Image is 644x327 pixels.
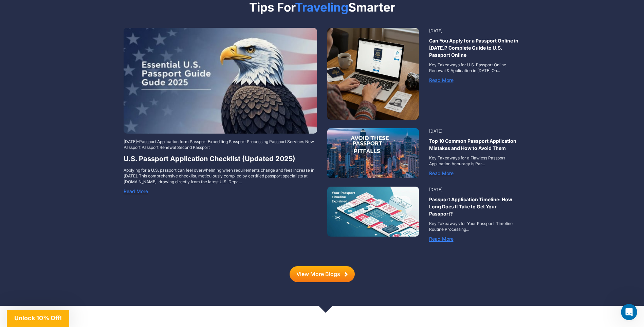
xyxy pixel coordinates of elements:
[429,236,454,242] a: Read More
[190,139,228,144] a: Passport Expediting
[290,266,355,282] a: View More Blogs
[139,139,189,144] a: Passport Application form
[429,196,521,217] a: Passport Application Timeline: How Long Does It Take to Get Your Passport?
[621,304,637,320] iframe: Intercom live chat
[429,137,521,152] a: Top 10 Common Passport Application Mistakes and How to Avoid Them
[429,77,454,83] a: Read More
[14,314,62,322] span: Unlock 10% Off!
[7,310,69,327] div: Unlock 10% Off!
[124,139,137,144] span: [DATE]
[327,28,419,120] img: person-applying-for-a-us-passport-online-in-a-cozy-home-office-80cfad6e-6e9d-4cd1-bde0-30d6b48813...
[142,145,176,150] a: Passport Renewal
[429,28,442,33] span: [DATE]
[229,139,268,144] a: Passport Processing
[124,28,317,134] img: 2ba978ba-4c65-444b-9d1e-7c0d9c4724a8_-_28de80_-_e54ce7961b994c5af3e7cd68c25c094cbc861c94.jpg
[124,188,148,194] a: Read More
[429,187,442,192] span: [DATE]
[429,221,521,232] p: Key Takeaways for Your Passport Timeline Routine Processing...
[269,139,304,144] a: Passport Services
[177,145,210,150] a: Second Passport
[327,187,419,237] img: passport-timeline_-_28de80_-_2186b91805bf8f87dc4281b6adbed06c6a56d5ae.jpg
[124,139,314,150] a: New Passport
[429,170,454,176] a: Read More
[124,154,317,164] a: U.S. Passport Application Checklist (Updated 2025)
[124,167,317,185] p: Applying for a U.S. passport can feel overwhelming when requirements change and fees increase in ...
[429,128,442,134] span: [DATE]
[124,139,314,150] span: •
[429,62,521,73] p: Key Takeaways for U.S. Passport Online Renewal & Application in [DATE] On...
[327,128,419,178] img: passport-top_10_mistakes_-_28de80_-_2186b91805bf8f87dc4281b6adbed06c6a56d5ae.jpg
[429,155,521,167] p: Key Takeaways for a Flawless Passport Application Accuracy is Par...
[429,37,521,58] a: Can You Apply for a Passport Online in [DATE]? Complete Guide to U.S. Passport Online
